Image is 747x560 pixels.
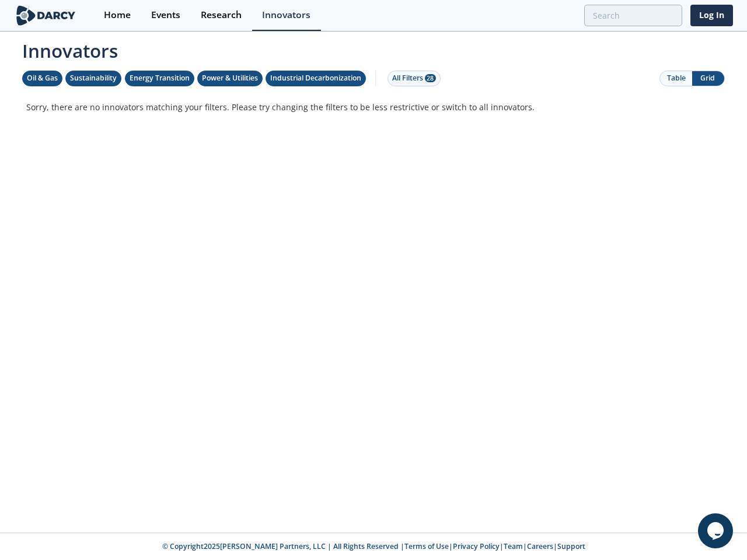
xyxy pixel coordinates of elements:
a: Log In [690,5,733,26]
div: All Filters [392,73,436,83]
img: logo-wide.svg [14,5,78,26]
iframe: chat widget [698,513,735,548]
a: Support [557,541,585,551]
button: Oil & Gas [22,71,62,86]
div: Sustainability [70,73,117,83]
div: Events [151,10,180,20]
button: Grid [692,71,724,86]
a: Team [504,541,523,551]
input: Advanced Search [584,5,682,26]
div: Energy Transition [130,73,190,83]
a: Terms of Use [404,541,449,551]
div: Oil & Gas [27,73,58,83]
button: Power & Utilities [197,71,263,86]
div: Research [201,10,242,20]
a: Privacy Policy [453,541,500,551]
div: Industrial Decarbonization [270,73,361,83]
span: Innovators [14,33,733,64]
div: Innovators [262,10,310,20]
p: © Copyright 2025 [PERSON_NAME] Partners, LLC | All Rights Reserved | | | | | [16,541,731,552]
button: Table [660,71,692,86]
div: Power & Utilities [202,73,258,83]
button: Sustainability [65,71,121,86]
span: 28 [425,74,436,82]
button: Energy Transition [125,71,194,86]
a: Careers [527,541,553,551]
div: Home [104,10,131,20]
p: Sorry, there are no innovators matching your filters. Please try changing the filters to be less ... [26,101,721,113]
button: Industrial Decarbonization [266,71,366,86]
button: All Filters 28 [388,71,441,86]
